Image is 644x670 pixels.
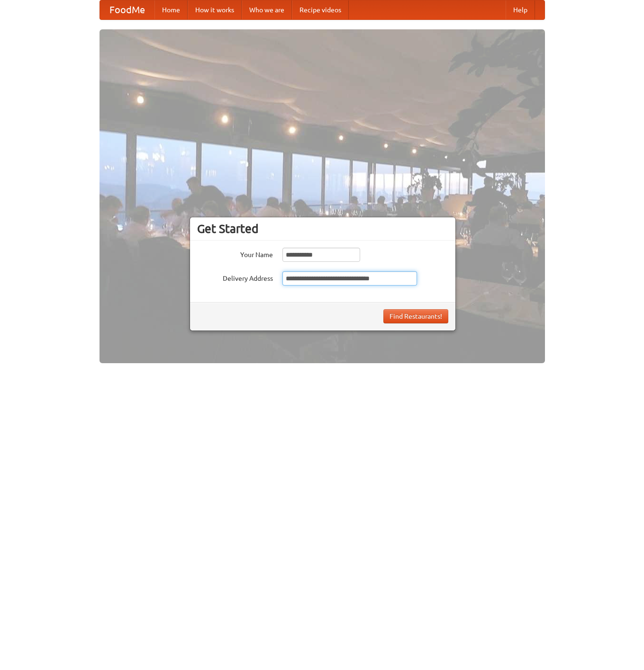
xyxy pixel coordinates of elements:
label: Your Name [197,248,273,259]
button: Find Restaurants! [383,309,448,323]
a: Home [154,0,188,19]
a: How it works [188,0,242,19]
label: Delivery Address [197,271,273,283]
a: FoodMe [100,0,154,19]
a: Recipe videos [292,0,349,19]
a: Help [506,0,535,19]
h3: Get Started [197,222,448,236]
a: Who we are [242,0,292,19]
